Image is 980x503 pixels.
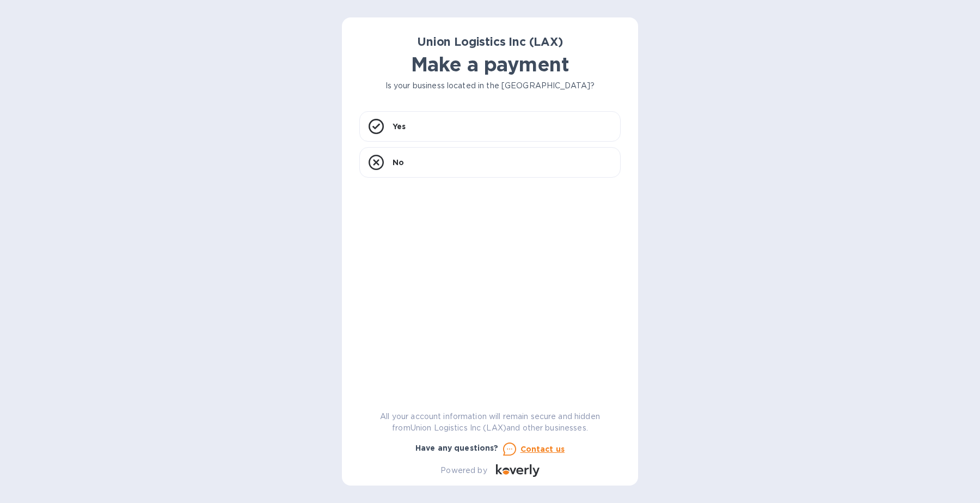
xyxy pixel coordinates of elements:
[359,53,621,76] h1: Make a payment
[359,80,621,92] p: Is your business located in the [GEOGRAPHIC_DATA]?
[520,445,565,453] u: Contact us
[415,444,499,452] b: Have any questions?
[417,35,563,49] b: Union Logistics Inc (LAX)
[359,411,621,434] p: All your account information will remain secure and hidden from Union Logistics Inc (LAX) and oth...
[393,157,404,168] p: No
[440,465,487,476] p: Powered by
[393,121,406,132] p: Yes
